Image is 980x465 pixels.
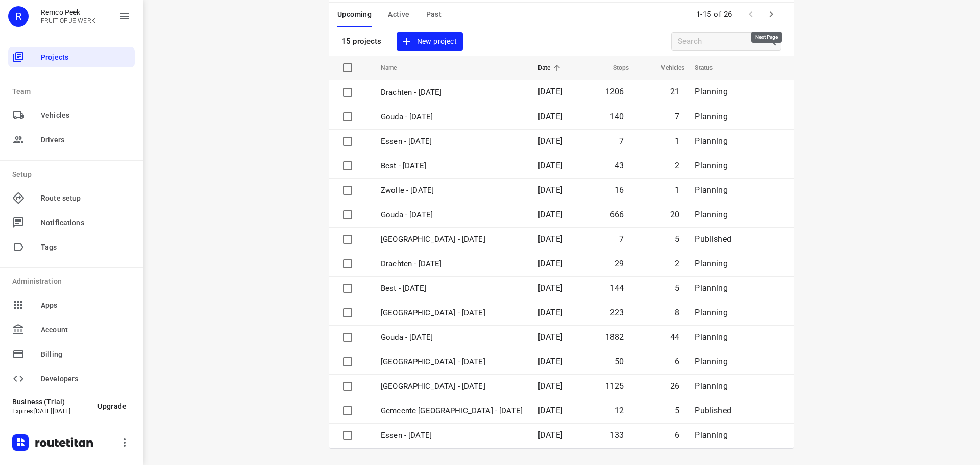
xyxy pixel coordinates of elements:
span: 12 [615,406,624,415]
p: Remco Peek [41,8,95,16]
span: 666 [610,210,624,219]
span: Planning [695,259,727,268]
span: 5 [675,283,679,293]
span: 7 [675,112,679,121]
p: Zwolle - Thursday [381,307,523,319]
span: [DATE] [538,332,562,342]
span: 43 [615,161,624,170]
span: Published [695,406,731,415]
p: Drachten - Monday [381,87,523,99]
span: Planning [695,136,727,146]
p: Essen - [DATE] [381,430,523,442]
span: [DATE] [538,161,562,170]
div: Vehicles [8,105,135,126]
span: Planning [695,112,727,121]
p: Gouda - Wednesday [381,332,523,344]
span: Past [426,8,442,21]
span: [DATE] [538,185,562,195]
div: Tags [8,237,135,257]
span: 133 [610,430,624,440]
span: 6 [675,430,679,440]
span: Tags [41,242,131,253]
div: Search [766,35,781,47]
span: [DATE] [538,308,562,317]
span: 20 [670,210,679,219]
p: Business (Trial) [12,398,89,406]
p: Essen - Friday [381,136,523,148]
span: 1125 [605,381,624,391]
span: Status [695,62,726,74]
span: Planning [695,210,727,219]
span: 144 [610,283,624,293]
span: 8 [675,308,679,317]
span: [DATE] [538,283,562,293]
span: 1-15 of 26 [692,4,737,26]
span: Upgrade [97,402,127,410]
span: [DATE] [538,259,562,268]
span: [DATE] [538,210,562,219]
p: [GEOGRAPHIC_DATA] - [DATE] [381,381,523,393]
span: 50 [615,357,624,366]
span: 6 [675,357,679,366]
span: Planning [695,161,727,170]
span: Planning [695,381,727,391]
span: Billing [41,349,131,360]
span: 2 [675,259,679,268]
span: 140 [610,112,624,121]
span: Vehicles [648,62,684,74]
div: Route setup [8,188,135,208]
p: Administration [12,276,135,287]
span: 7 [619,234,624,244]
p: Best - Thursday [381,283,523,295]
button: Upgrade [89,397,135,415]
span: [DATE] [538,112,562,121]
span: Date [538,62,564,74]
span: [DATE] [538,136,562,146]
span: [DATE] [538,357,562,366]
span: Planning [695,185,727,195]
span: Planning [695,283,727,293]
p: Drachten - [DATE] [381,258,523,270]
p: Best - Friday [381,160,523,172]
p: Gouda - [DATE] [381,209,523,221]
p: Gemeente Rotterdam - Thursday [381,234,523,246]
span: Route setup [41,193,131,204]
span: Name [381,62,410,74]
p: Gemeente [GEOGRAPHIC_DATA] - [DATE] [381,405,523,417]
div: Apps [8,295,135,315]
p: [GEOGRAPHIC_DATA] - [DATE] [381,356,523,368]
input: Search projects [678,34,766,50]
span: Developers [41,374,131,384]
span: Apps [41,300,131,311]
span: Vehicles [41,110,131,121]
p: Expires [DATE][DATE] [12,408,89,415]
span: [DATE] [538,381,562,391]
div: Projects [8,47,135,67]
span: Published [695,234,731,244]
span: 5 [675,234,679,244]
span: 223 [610,308,624,317]
span: 16 [615,185,624,195]
div: Billing [8,344,135,364]
span: Planning [695,357,727,366]
span: [DATE] [538,234,562,244]
span: Drivers [41,135,131,145]
span: Planning [695,332,727,342]
span: 26 [670,381,679,391]
p: Setup [12,169,135,180]
span: 44 [670,332,679,342]
span: 7 [619,136,624,146]
span: 1206 [605,87,624,96]
span: Account [41,325,131,335]
span: [DATE] [538,87,562,96]
span: 1 [675,136,679,146]
button: New project [397,32,463,51]
span: Stops [600,62,629,74]
span: 29 [615,259,624,268]
span: Active [388,8,409,21]
span: Planning [695,87,727,96]
p: FRUIT OP JE WERK [41,17,95,25]
span: Planning [695,308,727,317]
span: 1882 [605,332,624,342]
p: 15 projects [341,37,382,46]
